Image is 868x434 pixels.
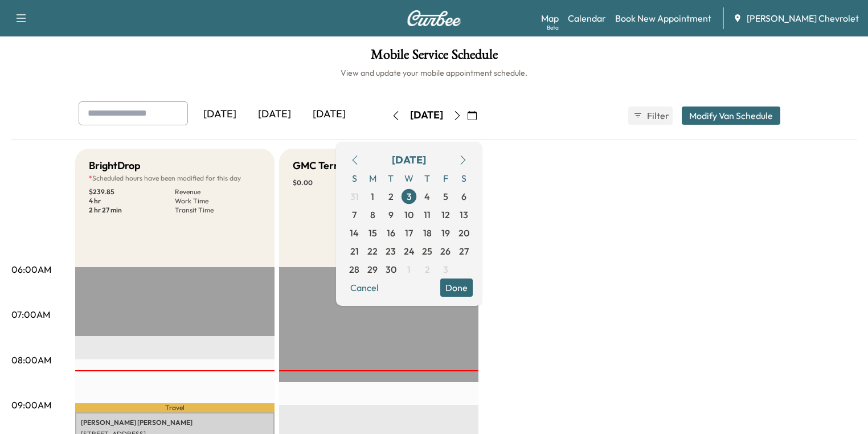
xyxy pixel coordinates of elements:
[89,196,175,206] p: 4 hr
[175,187,261,196] p: Revenue
[11,48,857,67] h1: Mobile Service Schedule
[352,208,357,222] span: 7
[443,190,448,203] span: 5
[436,169,455,187] span: F
[345,169,363,187] span: S
[302,101,357,128] div: [DATE]
[441,226,450,240] span: 19
[367,244,378,258] span: 22
[89,187,175,196] p: $ 239.85
[11,67,857,79] h6: View and update your mobile appointment schedule.
[568,11,606,25] a: Calendar
[425,263,430,276] span: 2
[418,169,436,187] span: T
[382,169,400,187] span: T
[407,10,461,26] img: Curbee Logo
[349,263,359,276] span: 28
[386,244,396,258] span: 23
[460,208,468,222] span: 13
[175,206,261,215] p: Transit Time
[628,107,673,125] button: Filter
[81,418,269,427] p: [PERSON_NAME] [PERSON_NAME]
[386,263,396,276] span: 30
[11,308,50,321] p: 07:00AM
[350,244,359,258] span: 21
[370,208,375,222] span: 8
[682,107,780,125] button: Modify Van Schedule
[423,226,432,240] span: 18
[615,11,711,25] a: Book New Appointment
[371,190,374,203] span: 1
[455,169,473,187] span: S
[89,158,141,174] h5: BrightDrop
[350,226,359,240] span: 14
[350,190,359,203] span: 31
[747,11,859,25] span: [PERSON_NAME] Chevrolet
[424,190,430,203] span: 4
[424,208,431,222] span: 11
[440,279,473,297] button: Done
[647,109,668,122] span: Filter
[459,244,469,258] span: 27
[400,169,418,187] span: W
[407,263,411,276] span: 1
[11,263,51,276] p: 06:00AM
[345,279,384,297] button: Cancel
[75,403,275,412] p: Travel
[405,226,413,240] span: 17
[404,208,413,222] span: 10
[387,226,395,240] span: 16
[392,152,426,168] div: [DATE]
[367,263,378,276] span: 29
[441,208,450,222] span: 12
[11,353,51,367] p: 08:00AM
[440,244,451,258] span: 26
[89,174,261,183] p: Scheduled hours have been modified for this day
[293,178,379,187] p: $ 0.00
[89,206,175,215] p: 2 hr 27 min
[175,196,261,206] p: Work Time
[247,101,302,128] div: [DATE]
[388,208,394,222] span: 9
[422,244,432,258] span: 25
[388,190,394,203] span: 2
[461,190,466,203] span: 6
[443,263,448,276] span: 3
[547,23,559,32] div: Beta
[410,108,443,122] div: [DATE]
[541,11,559,25] a: MapBeta
[363,169,382,187] span: M
[11,398,51,412] p: 09:00AM
[369,226,377,240] span: 15
[404,244,415,258] span: 24
[193,101,247,128] div: [DATE]
[293,158,352,174] h5: GMC Terrain
[458,226,469,240] span: 20
[407,190,412,203] span: 3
